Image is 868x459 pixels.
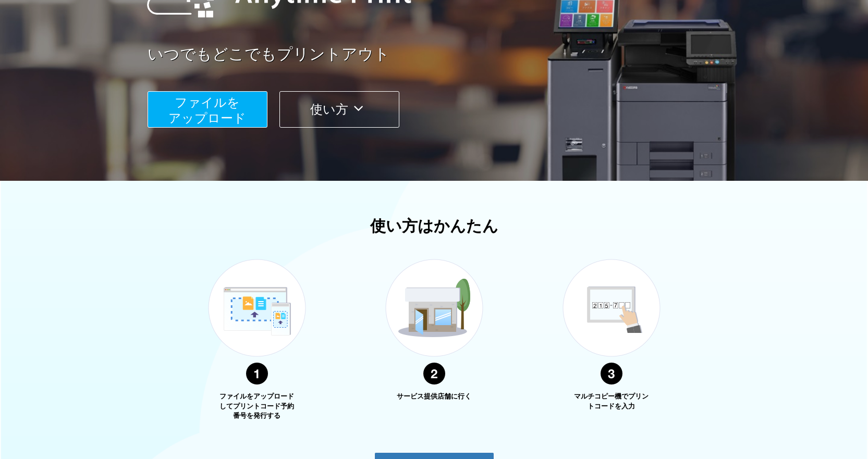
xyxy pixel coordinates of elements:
[168,95,246,125] span: ファイルを ​​アップロード
[395,392,473,402] p: サービス提供店舗に行く
[148,91,267,128] button: ファイルを​​アップロード
[148,43,747,66] a: いつでもどこでもプリントアウト
[572,392,651,411] p: マルチコピー機でプリントコードを入力
[279,91,399,128] button: 使い方
[218,392,296,421] p: ファイルをアップロードしてプリントコード予約番号を発行する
